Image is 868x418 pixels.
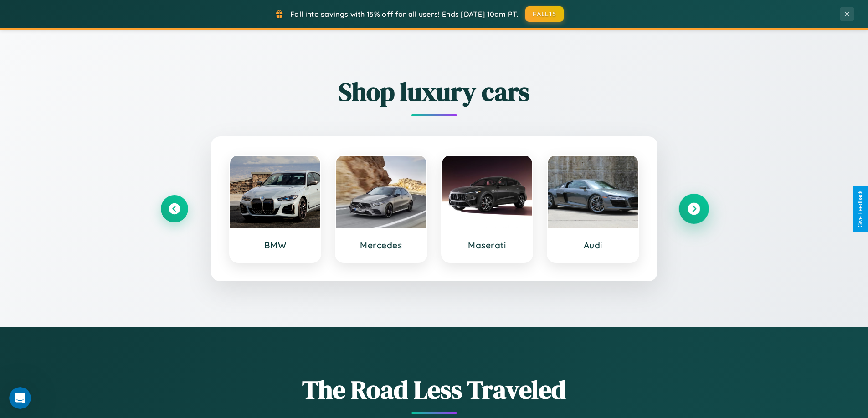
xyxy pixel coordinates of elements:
[451,240,524,251] h3: Maserati
[557,240,629,251] h3: Audi
[857,191,863,227] div: Give Feedback
[161,372,708,407] h1: The Road Less Traveled
[525,6,564,22] button: FALL15
[345,240,417,251] h3: Mercedes
[290,10,519,19] span: Fall into savings with 15% off for all users! Ends [DATE] 10am PT.
[9,387,31,409] iframe: Intercom live chat
[239,240,312,251] h3: BMW
[161,74,708,109] h2: Shop luxury cars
